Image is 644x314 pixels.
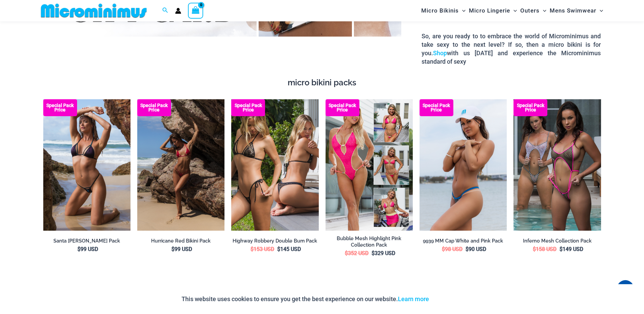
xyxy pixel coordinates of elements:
img: Santa Barbra Purple Turquoise 305 Top 4118 Bottom 09v2 [43,99,130,230]
a: 9939 MM Cap White and Pink Pack [420,238,507,244]
button: Accept [434,291,463,307]
span: $ [77,246,80,252]
span: $ [372,250,375,256]
a: Inferno Mesh Collection Pack [514,238,601,244]
a: OutersMenu ToggleMenu Toggle [519,2,548,19]
img: Top Bum Pack [231,99,318,231]
span: $ [466,246,469,252]
a: Account icon link [175,8,181,14]
a: Shop [433,49,447,57]
b: Special Pack Price [420,103,453,112]
a: Hurricane Red Bikini Pack [137,238,224,244]
a: Search icon link [162,6,168,15]
a: Inferno Mesh One Piece Collection Pack (3) Inferno Mesh Black White 8561 One Piece 08Inferno Mesh... [514,99,601,231]
b: Special Pack Price [231,103,265,112]
bdi: 329 USD [372,250,395,256]
a: Top Bum Pack Highway Robbery Black Gold 305 Tri Top 456 Micro 05Highway Robbery Black Gold 305 Tr... [231,99,318,231]
span: Menu Toggle [459,2,466,19]
a: Collection Pack F Collection Pack BCollection Pack B [326,99,413,230]
img: Collection Pack F [326,99,413,230]
a: Mens SwimwearMenu ToggleMenu Toggle [548,2,605,19]
a: Bubble Mesh Highlight Pink Collection Pack [326,235,413,248]
img: Hurricane Red 3277 Tri Top 4277 Thong Bottom 05 [137,99,224,230]
bdi: 98 USD [442,246,462,252]
span: Micro Bikinis [421,2,459,19]
img: Inferno Mesh One Piece Collection Pack (3) [514,99,601,231]
bdi: 90 USD [466,246,486,252]
a: View Shopping Cart, empty [188,3,204,18]
bdi: 145 USD [277,246,301,252]
span: $ [171,246,174,252]
a: Learn more [398,295,429,302]
h4: micro bikini packs [43,78,601,88]
p: So, are you ready to to embrace the world of Microminimus and take sexy to the next level? If so,... [422,32,601,66]
span: $ [559,246,563,252]
a: Santa [PERSON_NAME] Pack [43,238,130,244]
a: Santa Barbra Purple Turquoise 305 Top 4118 Bottom 09v2 Santa Barbra Purple Turquoise 305 Top 4118... [43,99,130,230]
span: Menu Toggle [596,2,603,19]
bdi: 352 USD [345,250,368,256]
span: $ [345,250,348,256]
span: Menu Toggle [510,2,517,19]
b: Special Pack Price [326,103,359,112]
nav: Site Navigation [419,1,606,20]
b: Special Pack Price [43,103,77,112]
p: This website uses cookies to ensure you get the best experience on our website. [182,294,429,304]
bdi: 158 USD [533,246,556,252]
span: $ [442,246,445,252]
a: Hurricane Red 3277 Tri Top 4277 Thong Bottom 05 Hurricane Red 3277 Tri Top 4277 Thong Bottom 06Hu... [137,99,224,230]
span: $ [251,246,254,252]
a: Rebel Cap WhiteElectric Blue 9939 Cap 09 Rebel Cap Hot PinkElectric Blue 9939 Cap 15Rebel Cap Hot... [420,99,507,230]
a: Highway Robbery Double Bum Pack [231,238,318,244]
bdi: 99 USD [171,246,192,252]
span: Mens Swimwear [550,2,596,19]
span: Menu Toggle [540,2,546,19]
b: Special Pack Price [514,103,547,112]
span: $ [277,246,280,252]
span: Outers [520,2,540,19]
bdi: 153 USD [251,246,274,252]
a: Micro LingerieMenu ToggleMenu Toggle [467,2,519,19]
img: MM SHOP LOGO FLAT [38,3,149,18]
b: Special Pack Price [137,103,171,112]
img: Rebel Cap Hot PinkElectric Blue 9939 Cap 15 [420,99,507,230]
span: Micro Lingerie [469,2,510,19]
span: $ [533,246,536,252]
a: Micro BikinisMenu ToggleMenu Toggle [420,2,467,19]
bdi: 149 USD [559,246,583,252]
bdi: 99 USD [77,246,98,252]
